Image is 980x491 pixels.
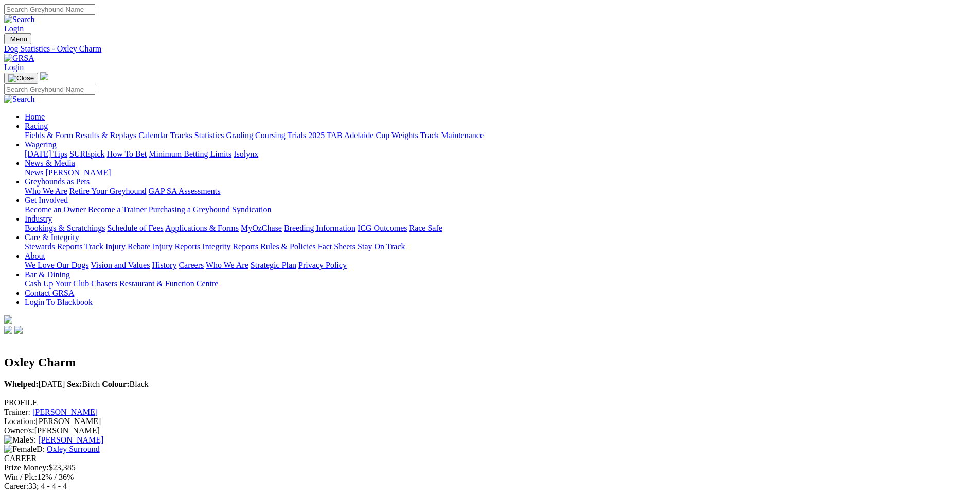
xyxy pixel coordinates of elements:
[149,187,221,195] a: GAP SA Assessments
[25,122,48,130] a: Racing
[84,242,150,251] a: Track Injury Rebate
[255,131,286,140] a: Coursing
[91,261,150,269] a: Vision and Values
[232,205,271,214] a: Syndication
[391,131,418,140] a: Weights
[165,224,239,232] a: Applications & Forms
[179,261,204,269] a: Careers
[25,233,79,242] a: Care & Integrity
[25,289,74,297] a: Contact GRSA
[38,435,103,444] a: [PERSON_NAME]
[25,214,52,223] a: Industry
[25,224,976,233] div: Industry
[107,224,163,232] a: Schedule of Fees
[25,242,976,251] div: Care & Integrity
[69,149,104,158] a: SUREpick
[25,177,90,186] a: Greyhounds as Pets
[4,445,37,454] img: Female
[358,224,407,232] a: ICG Outcomes
[138,131,168,140] a: Calendar
[4,4,95,15] input: Search
[241,224,282,232] a: MyOzChase
[4,426,976,435] div: [PERSON_NAME]
[4,95,35,104] img: Search
[358,242,405,251] a: Stay On Track
[4,54,34,63] img: GRSA
[25,187,67,195] a: Who We Are
[149,205,230,214] a: Purchasing a Greyhound
[149,149,231,158] a: Minimum Betting Limits
[318,242,355,251] a: Fact Sheets
[25,261,976,270] div: About
[4,326,12,334] img: facebook.svg
[25,168,976,177] div: News & Media
[25,187,976,196] div: Greyhounds as Pets
[4,482,28,490] span: Career:
[102,380,149,388] span: Black
[234,149,258,158] a: Isolynx
[88,205,147,214] a: Become a Trainer
[25,131,976,140] div: Racing
[25,242,82,251] a: Stewards Reports
[420,131,484,140] a: Track Maintenance
[67,380,82,388] b: Sex:
[4,445,45,453] span: D:
[102,380,129,388] b: Colour:
[25,261,88,269] a: We Love Our Dogs
[75,131,136,140] a: Results & Replays
[4,463,49,472] span: Prize Money:
[4,435,29,445] img: Male
[4,380,39,388] b: Whelped:
[8,74,34,82] img: Close
[4,482,976,491] div: 33; 4 - 4 - 4
[25,251,45,260] a: About
[14,326,23,334] img: twitter.svg
[4,315,12,324] img: logo-grsa-white.png
[25,205,976,214] div: Get Involved
[152,242,200,251] a: Injury Reports
[4,435,36,444] span: S:
[4,472,37,481] span: Win / Plc:
[25,279,89,288] a: Cash Up Your Club
[4,44,976,54] a: Dog Statistics - Oxley Charm
[4,463,976,472] div: $23,385
[4,472,976,482] div: 12% / 36%
[4,408,30,416] span: Trainer:
[226,131,253,140] a: Grading
[25,279,976,289] div: Bar & Dining
[4,15,35,24] img: Search
[32,408,98,416] a: [PERSON_NAME]
[4,24,24,33] a: Login
[25,112,45,121] a: Home
[4,33,31,44] button: Toggle navigation
[409,224,442,232] a: Race Safe
[4,73,38,84] button: Toggle navigation
[45,168,111,177] a: [PERSON_NAME]
[4,398,976,408] div: PROFILE
[25,159,75,167] a: News & Media
[67,380,100,388] span: Bitch
[194,131,224,140] a: Statistics
[47,445,100,453] a: Oxley Surround
[202,242,258,251] a: Integrity Reports
[4,454,976,463] div: CAREER
[25,168,43,177] a: News
[25,196,68,205] a: Get Involved
[4,84,95,95] input: Search
[25,149,67,158] a: [DATE] Tips
[107,149,147,158] a: How To Bet
[206,261,248,269] a: Who We Are
[284,224,355,232] a: Breeding Information
[10,35,27,43] span: Menu
[25,131,73,140] a: Fields & Form
[25,205,86,214] a: Become an Owner
[260,242,316,251] a: Rules & Policies
[308,131,389,140] a: 2025 TAB Adelaide Cup
[251,261,296,269] a: Strategic Plan
[25,140,57,149] a: Wagering
[287,131,306,140] a: Trials
[152,261,176,269] a: History
[4,417,976,426] div: [PERSON_NAME]
[4,355,976,369] h2: Oxley Charm
[4,63,24,72] a: Login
